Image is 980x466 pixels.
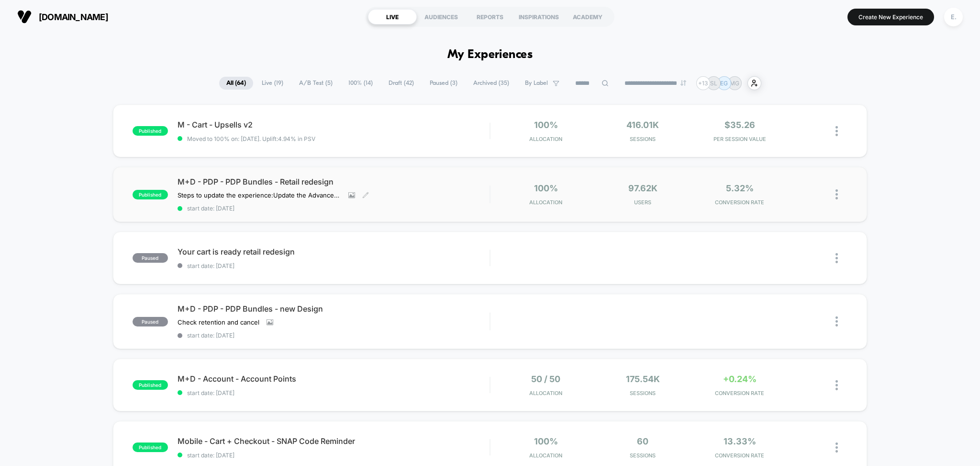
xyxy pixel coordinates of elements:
span: $35.26 [724,120,755,130]
img: Visually logo [17,10,32,24]
span: M - Cart - Upsells v2 [178,120,490,129]
span: start date: [DATE] [178,332,490,339]
div: LIVE [368,9,417,24]
span: All ( 64 ) [219,77,253,90]
span: Mobile - Cart + Checkout - SNAP Code Reminder [178,436,490,446]
span: 100% [534,436,558,446]
button: Create New Experience [847,9,934,25]
h1: My Experiences [447,48,533,62]
span: published [133,443,168,452]
img: close [835,126,838,136]
span: 416.01k [626,120,659,130]
span: CONVERSION RATE [694,390,786,396]
span: Sessions [597,136,689,142]
p: MG [730,80,739,87]
span: start date: [DATE] [178,205,490,212]
button: E. [941,7,966,27]
span: 100% [534,183,558,193]
span: 50 / 50 [531,374,560,384]
span: Allocation [529,390,562,396]
span: 100% ( 14 ) [341,77,380,90]
span: A/B Test ( 5 ) [292,77,340,90]
span: CONVERSION RATE [694,452,786,459]
span: published [133,380,168,390]
span: Check retention and cancel [178,318,259,326]
img: close [835,189,838,199]
span: +0.24% [723,374,757,384]
img: close [835,380,838,390]
span: [DOMAIN_NAME] [39,12,108,22]
span: Archived ( 35 ) [466,77,516,90]
span: M+D - PDP - PDP Bundles - new Design [178,304,490,314]
span: 13.33% [724,436,756,446]
div: E. [944,8,963,26]
span: Your cart is ready retail redesign [178,247,490,256]
span: Allocation [529,136,562,142]
p: SL [710,80,717,87]
span: Allocation [529,452,562,459]
span: M+D - Account - Account Points [178,374,490,384]
span: 175.54k [626,374,660,384]
span: CONVERSION RATE [694,199,786,206]
span: By Label [525,80,548,87]
span: 60 [637,436,648,446]
img: end [680,80,686,86]
div: + 13 [696,76,710,90]
div: INSPIRATIONS [514,9,563,24]
span: published [133,190,168,199]
span: start date: [DATE] [178,389,490,396]
span: 5.32% [726,183,754,193]
span: M+D - PDP - PDP Bundles - Retail redesign [178,177,490,186]
span: 97.62k [628,183,657,193]
span: PER SESSION VALUE [694,136,786,142]
span: Allocation [529,199,562,206]
span: start date: [DATE] [178,452,490,459]
span: published [133,126,168,136]
div: REPORTS [466,9,514,24]
span: Sessions [597,452,689,459]
span: Moved to 100% on: [DATE] . Uplift: 4.94% in PSV [187,135,315,142]
div: AUDIENCES [417,9,466,24]
span: paused [133,317,168,326]
span: Draft ( 42 ) [381,77,421,90]
span: Steps to update the experience:Update the Advanced RulingUpdate the page targeting [178,191,341,199]
p: EG [720,80,728,87]
button: [DOMAIN_NAME] [14,9,111,24]
img: close [835,316,838,326]
span: start date: [DATE] [178,262,490,269]
span: Paused ( 3 ) [423,77,465,90]
span: 100% [534,120,558,130]
span: Live ( 19 ) [255,77,290,90]
span: Users [597,199,689,206]
img: close [835,253,838,263]
div: ACADEMY [563,9,612,24]
span: Sessions [597,390,689,396]
img: close [835,443,838,453]
span: paused [133,253,168,263]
